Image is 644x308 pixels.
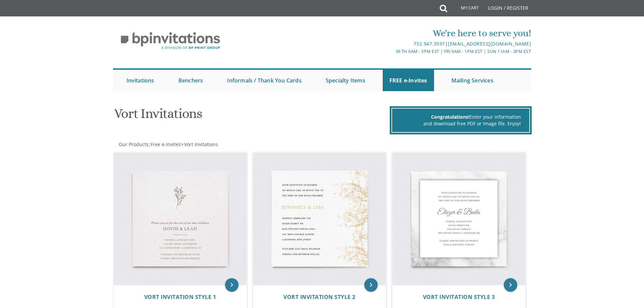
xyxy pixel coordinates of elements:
[446,1,483,17] a: My Cart
[114,106,388,126] h1: Vort Invitations
[144,294,216,300] a: Vort Invitation Style 1
[225,278,238,292] a: keyboard_arrow_right
[113,141,322,148] div: :
[253,48,531,55] div: M-Th 9am - 5pm EST | Fri 9am - 1pm EST | Sun 11am - 3pm EST
[392,152,525,285] img: Vort Invitation Style 3
[319,70,372,91] a: Specialty Items
[423,293,495,301] span: Vort Invitation Style 3
[220,70,308,91] a: Informals / Thank You Cards
[414,41,445,47] a: 732.947.3597
[400,114,521,120] div: Enter your information
[504,278,517,292] a: keyboard_arrow_right
[431,114,470,120] span: Congratulations!
[383,70,434,91] a: FREE e-Invites
[423,294,495,300] a: Vort Invitation Style 3
[253,40,531,48] div: |
[150,141,181,147] a: Free e-Invites
[445,70,500,91] a: Mailing Services
[181,141,218,147] span: >
[151,141,181,147] span: Free e-Invites
[114,152,247,285] img: Vort Invitation Style 1
[448,41,531,47] a: [EMAIL_ADDRESS][DOMAIN_NAME]
[144,293,216,301] span: Vort Invitation Style 1
[364,278,378,292] a: keyboard_arrow_right
[183,141,218,147] a: Vort Invitations
[400,120,521,127] div: and download free PDF or Image file. Enjoy!
[283,294,356,300] a: Vort Invitation Style 2
[113,27,228,55] img: BP Invitation Loft
[118,141,149,147] a: Our Products
[120,70,161,91] a: Invitations
[283,293,356,301] span: Vort Invitation Style 2
[253,26,531,40] div: We're here to serve you!
[172,70,210,91] a: Benchers
[253,152,386,285] img: Vort Invitation Style 2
